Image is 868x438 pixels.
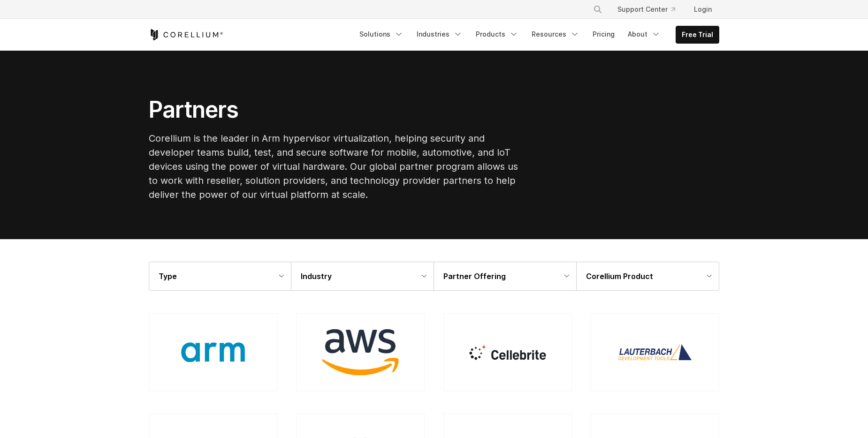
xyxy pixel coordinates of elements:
[526,26,585,43] a: Resources
[181,342,245,362] img: ARM
[149,313,277,391] a: ARM
[411,26,468,43] a: Industries
[354,26,409,43] a: Solutions
[159,272,177,281] strong: Type
[301,272,332,281] strong: Industry
[443,272,506,281] strong: Partner Offering
[582,1,719,18] div: Navigation Menu
[296,313,425,391] a: AWS
[587,26,620,43] a: Pricing
[149,96,524,124] h1: Partners
[470,26,524,43] a: Products
[617,343,693,362] img: Lauterbach
[610,1,683,18] a: Support Center
[586,272,653,281] strong: Corellium Product
[469,345,546,360] img: Cellebrite
[149,29,223,40] a: Corellium Home
[149,131,524,202] p: Corellium is the leader in Arm hypervisor virtualization, helping security and developer teams bu...
[622,26,666,43] a: About
[322,329,398,375] img: AWS
[443,313,572,391] a: Cellebrite
[354,26,719,44] div: Navigation Menu
[686,1,719,18] a: Login
[676,26,719,43] a: Free Trial
[591,313,719,391] a: Lauterbach
[589,1,606,18] button: Search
